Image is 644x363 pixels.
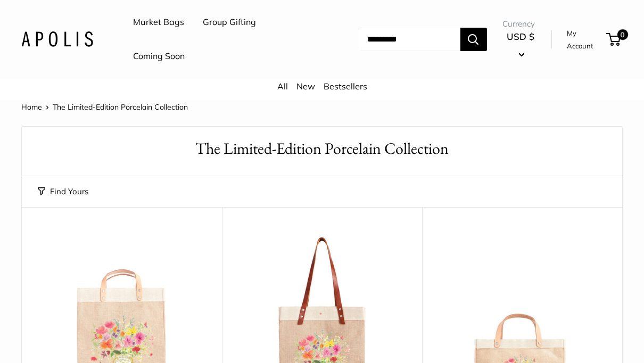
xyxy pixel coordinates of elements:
nav: Breadcrumb [21,100,188,114]
h1: The Limited-Edition Porcelain Collection [38,137,606,160]
button: Search [460,28,487,51]
a: Home [21,102,42,112]
a: 0 [607,33,621,46]
a: Bestsellers [324,81,367,92]
a: My Account [567,27,602,53]
a: Group Gifting [203,14,256,30]
img: Apolis [21,31,93,47]
a: All [277,81,288,92]
a: Market Bags [133,14,184,30]
span: USD $ [507,31,534,42]
a: Coming Soon [133,48,185,64]
span: 0 [617,29,628,40]
button: USD $ [502,28,539,62]
a: New [296,81,315,92]
input: Search... [359,28,460,51]
span: Currency [502,16,539,31]
button: Find Yours [38,184,88,199]
span: The Limited-Edition Porcelain Collection [53,102,188,112]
